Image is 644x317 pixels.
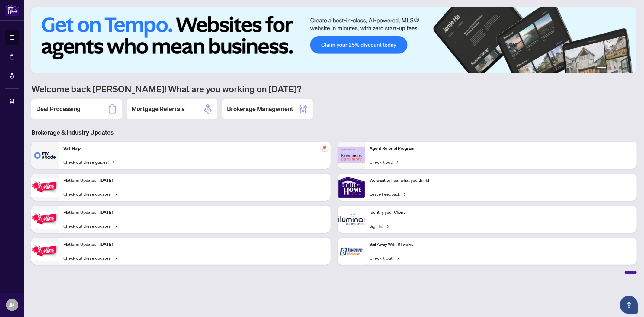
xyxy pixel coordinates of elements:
[63,177,326,184] p: Platform Updates - [DATE]
[338,238,365,265] img: Sail Away With 8Twelve
[63,145,326,152] p: Self-Help
[623,67,626,70] button: 5
[5,5,19,16] img: logo
[370,145,632,152] p: Agent Referral Program
[396,158,399,165] span: →
[132,105,185,113] h2: Mortgage Referrals
[31,178,59,197] img: Platform Updates - July 21, 2025
[63,241,326,248] p: Platform Updates - [DATE]
[227,105,293,113] h2: Brokerage Management
[63,209,326,216] p: Platform Updates - [DATE]
[321,144,328,151] span: pushpin
[63,223,117,229] a: Check out these updates!→
[338,206,365,233] img: Identify your Client
[370,177,632,184] p: We want to hear what you think!
[338,174,365,201] img: We want to hear what you think!
[31,142,59,169] img: Self-Help
[31,242,59,261] img: Platform Updates - June 23, 2025
[63,255,117,261] a: Check out these updates!→
[403,191,406,197] span: →
[370,209,632,216] p: Identify your Client
[111,158,114,165] span: →
[36,105,81,113] h2: Deal Processing
[619,67,621,70] button: 4
[114,191,117,197] span: →
[31,128,637,137] h3: Brokerage & Industry Updates
[370,255,399,261] a: Check it Out!→
[63,191,117,197] a: Check out these updates!→
[9,301,15,309] span: JK
[386,223,389,229] span: →
[114,223,117,229] span: →
[114,255,117,261] span: →
[370,158,399,165] a: Check it out!→
[609,67,611,70] button: 2
[597,67,607,70] button: 1
[370,241,632,248] p: Sail Away With 8Twelve
[370,223,389,229] a: Sign In!→
[614,67,616,70] button: 3
[63,158,114,165] a: Check out these guides!→
[338,147,365,163] img: Agent Referral Program
[396,255,399,261] span: →
[31,7,637,73] img: Slide 0
[370,191,406,197] a: Leave Feedback→
[31,210,59,229] img: Platform Updates - July 8, 2025
[620,296,638,314] button: Open asap
[628,67,631,70] button: 6
[31,83,637,94] h1: Welcome back [PERSON_NAME]! What are you working on [DATE]?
